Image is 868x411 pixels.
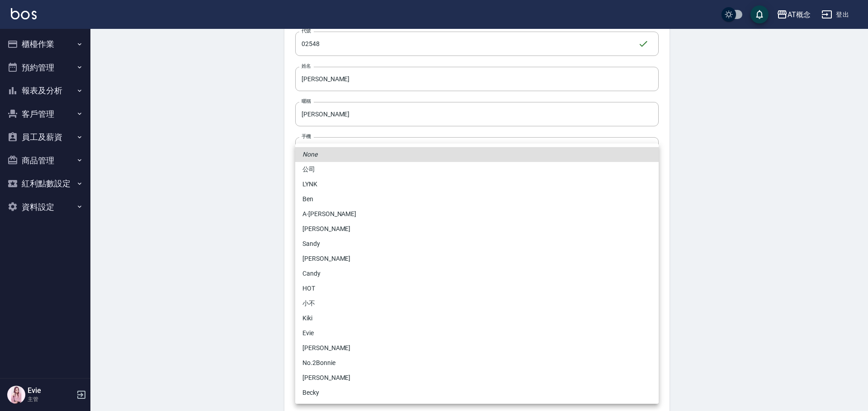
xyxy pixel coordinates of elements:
li: HOT [295,281,659,296]
li: Ben [295,192,659,207]
li: Kiki [295,311,659,326]
li: [PERSON_NAME] [295,222,659,236]
li: [PERSON_NAME] [295,251,659,266]
li: 小不 [295,296,659,311]
li: Evie [295,326,659,341]
li: [PERSON_NAME] [295,370,659,385]
li: Sandy [295,236,659,251]
em: None [302,150,317,159]
li: [PERSON_NAME] [295,341,659,356]
li: No.2Bonnie [295,356,659,370]
li: 公司 [295,162,659,177]
li: Candy [295,266,659,281]
li: A-[PERSON_NAME] [295,207,659,222]
li: LYNK [295,177,659,192]
li: Becky [295,385,659,400]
